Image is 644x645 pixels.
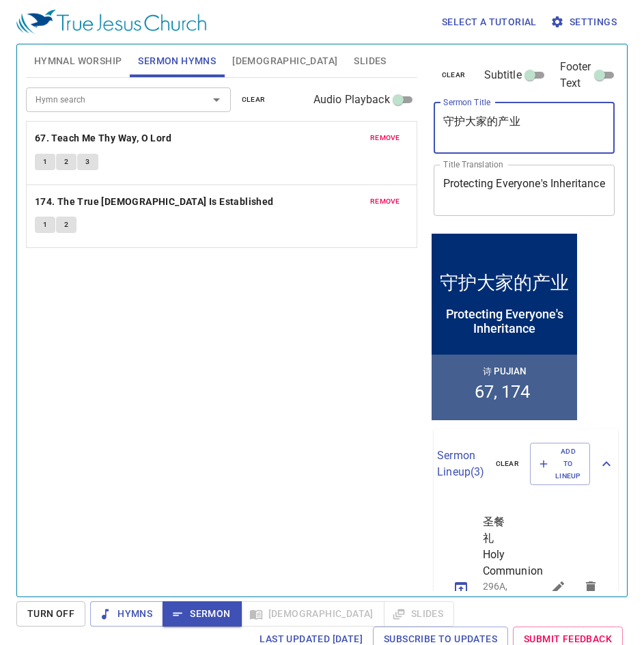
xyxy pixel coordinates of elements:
button: remove [362,130,408,146]
span: [DEMOGRAPHIC_DATA] [232,53,337,70]
span: clear [442,69,466,81]
button: 1 [35,217,55,233]
b: 67. Teach Me Thy Way, O Lord [35,130,171,147]
button: 2 [56,154,76,170]
span: 2 [64,219,68,231]
span: remove [370,132,400,144]
span: Audio Playback [313,92,390,108]
span: Sermon Hymns [138,53,216,70]
p: Sermon Lineup ( 3 ) [437,448,484,480]
button: remove [362,193,408,210]
span: Sermon [173,605,230,622]
iframe: from-child [428,230,580,424]
textarea: Protecting Everyone's Inheritance [443,177,606,203]
button: clear [434,67,474,83]
img: True Jesus Church [16,10,206,34]
button: Sermon [163,601,241,627]
span: Settings [553,14,617,31]
b: 174. The True [DEMOGRAPHIC_DATA] Is Established [35,193,274,210]
textarea: 守护大家的产业 [443,115,606,141]
button: 3 [77,154,98,170]
button: clear [488,456,528,472]
span: clear [242,94,266,106]
span: Add to Lineup [539,445,581,483]
span: Hymnal Worship [34,53,122,70]
span: Footer Text [560,59,591,92]
button: Settings [548,10,622,35]
span: remove [370,195,400,208]
span: clear [496,458,520,470]
div: Sermon Lineup(3)clearAdd to Lineup [434,429,618,499]
button: clear [234,92,274,108]
span: Hymns [101,605,152,622]
button: Hymns [90,601,163,627]
span: 圣餐礼 Holy Communion [483,514,509,579]
span: Turn Off [27,605,74,622]
span: 1 [43,156,47,168]
span: 2 [64,156,68,168]
span: Select a tutorial [442,14,537,31]
button: 67. Teach Me Thy Way, O Lord [35,130,174,147]
button: 1 [35,154,55,170]
span: Subtitle [484,67,522,83]
button: 174. The True [DEMOGRAPHIC_DATA] Is Established [35,193,276,210]
button: 2 [56,217,76,233]
span: Slides [354,53,386,70]
button: Turn Off [16,601,85,627]
span: 3 [85,156,89,168]
button: Add to Lineup [530,443,590,486]
button: Select a tutorial [436,10,542,35]
button: Open [207,90,226,109]
span: 1 [43,219,47,231]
